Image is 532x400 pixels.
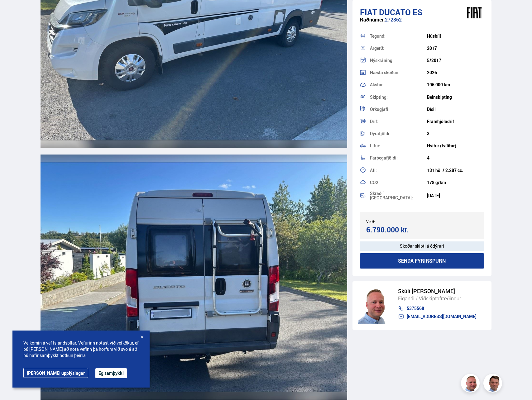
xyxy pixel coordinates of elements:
[427,58,484,63] div: 5/2017
[370,46,427,50] div: Árgerð:
[427,46,484,51] div: 2017
[370,34,427,38] div: Tegund:
[379,7,422,18] span: Ducato ES
[360,17,484,29] div: 272862
[360,7,377,18] span: Fiat
[370,58,427,63] div: Nýskráning:
[360,253,484,269] button: Senda fyrirspurn
[427,131,484,136] div: 3
[370,180,427,185] div: CO2:
[5,2,24,21] button: Opna LiveChat spjallviðmót
[23,340,139,359] span: Velkomin á vef Íslandsbílar. Vefurinn notast við vefkökur, ef þú [PERSON_NAME] að nota vefinn þá ...
[427,119,484,124] div: Framhjóladrif
[427,143,484,148] div: Hvítur (tvílitur)
[370,168,427,173] div: Afl:
[370,83,427,87] div: Akstur:
[427,193,484,198] div: [DATE]
[370,119,427,124] div: Drif:
[366,226,420,234] div: 6.790.000 kr.
[427,34,484,39] div: Húsbíll
[398,306,477,311] a: 5375568
[462,375,481,393] img: siFngHWaQ9KaOqBr.png
[370,131,427,136] div: Dyrafjöldi:
[398,288,477,294] div: Skúli [PERSON_NAME]
[427,70,484,75] div: 2026
[370,144,427,148] div: Litur:
[95,368,127,378] button: Ég samþykki
[427,82,484,87] div: 195 000 km.
[360,241,484,251] div: Skoðar skipti á ódýrari
[370,191,427,200] div: Skráð í [GEOGRAPHIC_DATA]:
[370,95,427,99] div: Skipting:
[23,368,88,378] a: [PERSON_NAME] upplýsingar
[366,219,422,224] div: Verð:
[358,287,392,324] img: siFngHWaQ9KaOqBr.png
[427,180,484,185] div: 178 g/km
[370,70,427,75] div: Næsta skoðun:
[462,3,487,22] img: brand logo
[398,294,477,302] div: Eigandi / Viðskiptafræðingur
[427,107,484,112] div: Dísil
[427,168,484,173] div: 131 hö. / 2.287 cc.
[398,314,477,319] a: [EMAIL_ADDRESS][DOMAIN_NAME]
[370,107,427,112] div: Orkugjafi:
[427,155,484,160] div: 4
[484,375,503,393] img: FbJEzSuNWCJXmdc-.webp
[370,156,427,160] div: Farþegafjöldi:
[360,16,385,23] span: Raðnúmer:
[41,155,347,400] img: 3402812.jpeg
[427,95,484,100] div: Beinskipting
